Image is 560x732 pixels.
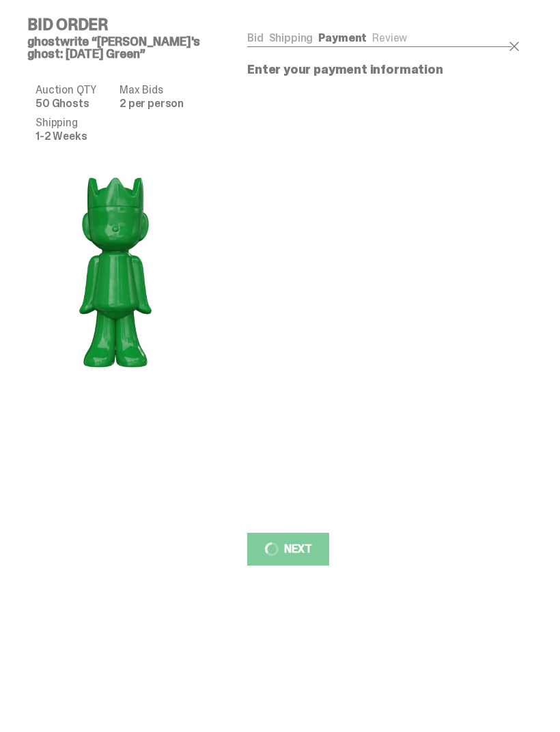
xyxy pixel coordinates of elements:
[27,35,214,60] h5: ghostwrite “[PERSON_NAME]'s ghost: [DATE] Green”
[120,85,195,96] dt: Max Bids
[36,117,111,128] dt: Shipping
[247,63,512,76] p: Enter your payment information
[27,161,204,381] img: product image
[36,98,111,109] dd: 50 Ghosts
[269,31,313,45] a: Shipping
[27,16,214,33] h4: Bid Order
[120,98,195,109] dd: 2 per person
[318,31,367,45] a: Payment
[36,85,111,96] dt: Auction QTY
[36,131,111,142] dd: 1-2 Weeks
[247,31,264,45] a: Bid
